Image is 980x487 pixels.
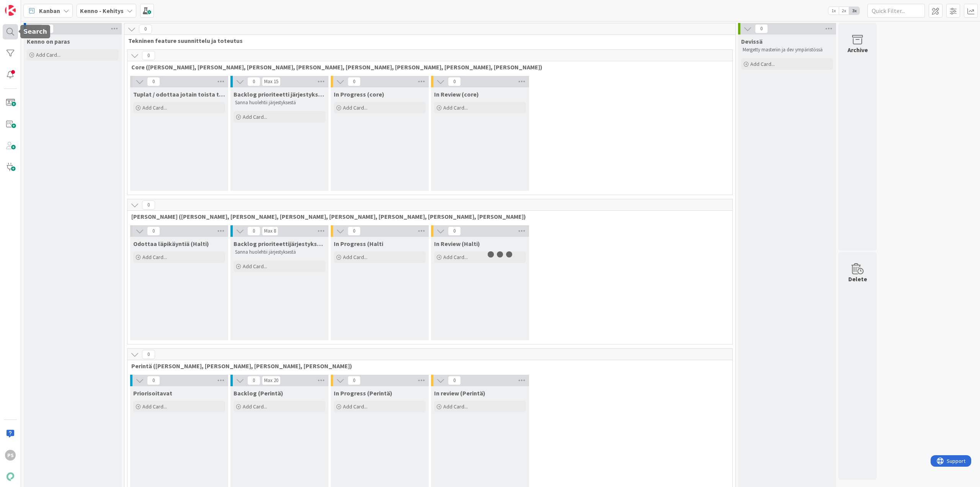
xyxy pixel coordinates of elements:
div: Delete [848,274,867,284]
span: Add Card... [243,403,267,410]
h5: Search [23,28,47,35]
span: Add Card... [343,104,367,111]
span: Core (Pasi, Jussi, JaakkoHä, Jyri, Leo, MikkoK, Väinö, MattiH) [131,63,723,71]
span: Tuplat / odottaa jotain toista tikettiä [133,90,225,98]
span: 0 [147,77,160,86]
span: Halti (Sebastian, VilleH, Riikka, Antti, MikkoV, PetriH, PetriM) [131,213,723,220]
span: 0 [247,77,260,86]
span: Backlog prioriteettijärjestyksessä (Halti) [234,240,325,248]
span: Add Card... [243,263,267,270]
span: 0 [142,200,155,210]
b: Kenno - Kehitys [80,7,124,15]
span: Tekninen feature suunnittelu ja toteutus [128,37,726,44]
img: avatar [5,471,16,482]
span: Backlog prioriteetti järjestyksessä (core) [234,90,325,98]
span: 2x [839,7,849,15]
span: Priorisoitavat [133,389,172,397]
span: 0 [348,226,361,236]
span: 0 [139,25,152,34]
span: Devissä [741,38,763,45]
span: In Progress (Perintä) [334,389,392,397]
span: Add Card... [142,104,167,111]
span: Add Card... [443,254,468,261]
span: 0 [448,376,461,385]
span: Add Card... [142,403,167,410]
span: 0 [147,226,160,236]
span: Add Card... [142,254,167,261]
div: Max 8 [264,229,276,233]
div: Max 15 [264,80,278,84]
span: 0 [41,24,54,33]
span: In Review (core) [434,90,479,98]
span: Odottaa läpikäyntiä (Halti) [133,240,209,248]
span: 0 [247,376,260,385]
span: Add Card... [750,61,775,67]
span: 1x [828,7,839,15]
span: Kanban [39,6,60,15]
span: 0 [755,24,768,33]
input: Quick Filter... [867,4,925,18]
p: Sanna huolehtii järjestyksestä [235,100,324,106]
span: Perintä (Jaakko, PetriH, MikkoV, Pasi) [131,362,723,370]
span: Add Card... [443,104,468,111]
span: 0 [348,376,361,385]
span: Backlog (Perintä) [234,389,283,397]
span: 0 [247,226,260,236]
span: 0 [142,51,155,60]
div: Max 20 [264,379,278,382]
span: In Progress (core) [334,90,384,98]
div: PS [5,450,16,461]
span: In review (Perintä) [434,389,485,397]
span: 3x [849,7,859,15]
span: Support [16,1,35,10]
p: Sanna huolehtii järjestyksestä [235,249,324,255]
span: 0 [448,77,461,86]
img: Visit kanbanzone.com [5,5,16,16]
div: Archive [848,45,868,54]
p: Mergetty masteriin ja dev ympäristössä [743,47,831,53]
span: Add Card... [443,403,468,410]
span: Add Card... [343,403,367,410]
span: 0 [142,350,155,359]
span: Add Card... [343,254,367,261]
span: Add Card... [36,51,60,58]
span: Kenno on paras [27,38,70,45]
span: 0 [348,77,361,86]
span: In Review (Halti) [434,240,480,248]
span: 0 [448,226,461,236]
span: In Progress (Halti [334,240,383,248]
span: Add Card... [243,113,267,120]
span: 0 [147,376,160,385]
